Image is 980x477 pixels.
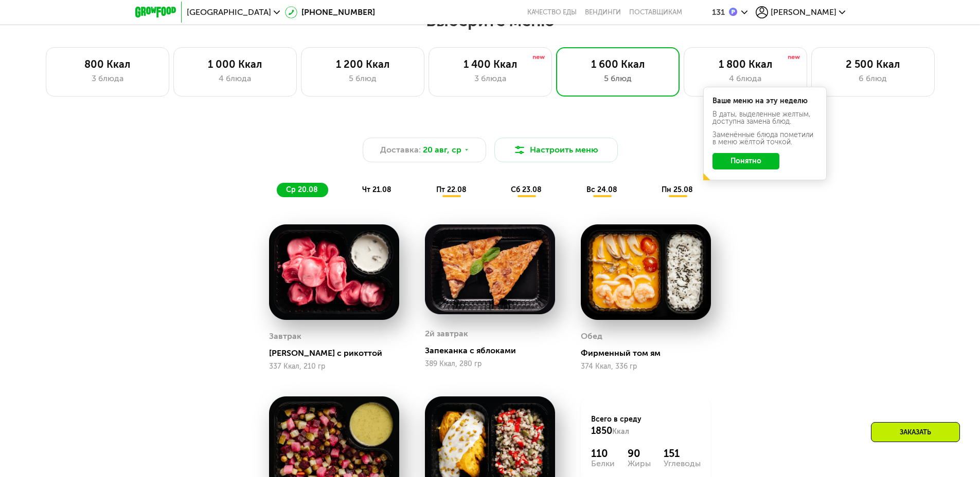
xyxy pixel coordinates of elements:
div: Заказать [871,422,960,442]
div: 389 Ккал, 280 гр [425,360,555,368]
a: [PHONE_NUMBER] [285,6,375,18]
span: пт 22.08 [436,185,467,194]
span: пн 25.08 [662,185,693,194]
span: [GEOGRAPHIC_DATA] [187,8,271,16]
span: Доставка: [380,144,421,156]
button: Понятно [712,153,779,169]
div: 1 800 Ккал [694,58,796,70]
div: 110 [591,447,615,460]
div: 151 [664,447,701,460]
div: 4 блюда [694,72,796,85]
div: [PERSON_NAME] с рикоттой [269,348,407,358]
div: 1 400 Ккал [439,58,541,70]
span: ср 20.08 [286,185,318,194]
div: Заменённые блюда пометили в меню жёлтой точкой. [712,131,817,146]
button: Настроить меню [494,138,618,162]
div: Белки [591,460,615,468]
span: [PERSON_NAME] [771,8,836,16]
div: Углеводы [664,460,701,468]
div: 1 000 Ккал [184,58,286,70]
div: 3 блюда [439,72,541,85]
div: 2й завтрак [425,326,468,341]
span: вс 24.08 [586,185,617,194]
div: 4 блюда [184,72,286,85]
div: Ваше меню на эту неделю [712,98,817,105]
span: Ккал [612,427,629,436]
div: Обед [581,329,602,344]
div: Завтрак [269,329,301,344]
div: 337 Ккал, 210 гр [269,362,399,371]
div: 5 блюд [567,72,669,85]
div: Запеканка с яблоками [425,346,563,356]
div: 3 блюда [57,72,158,85]
div: 6 блюд [822,72,924,85]
div: поставщикам [629,8,682,16]
div: Фирменный том ям [581,348,719,358]
a: Вендинги [585,8,621,16]
span: сб 23.08 [511,185,542,194]
div: 5 блюд [312,72,414,85]
span: 1850 [591,425,612,436]
div: 131 [712,8,725,16]
span: чт 21.08 [362,185,391,194]
div: 800 Ккал [57,58,158,70]
div: 1 600 Ккал [567,58,669,70]
div: 90 [628,447,651,460]
div: Жиры [628,460,651,468]
a: Качество еды [527,8,577,16]
span: 20 авг, ср [423,144,461,156]
div: 2 500 Ккал [822,58,924,70]
div: 374 Ккал, 336 гр [581,362,711,371]
div: В даты, выделенные желтым, доступна замена блюд. [712,111,817,125]
div: Всего в среду [591,414,701,437]
div: 1 200 Ккал [312,58,414,70]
